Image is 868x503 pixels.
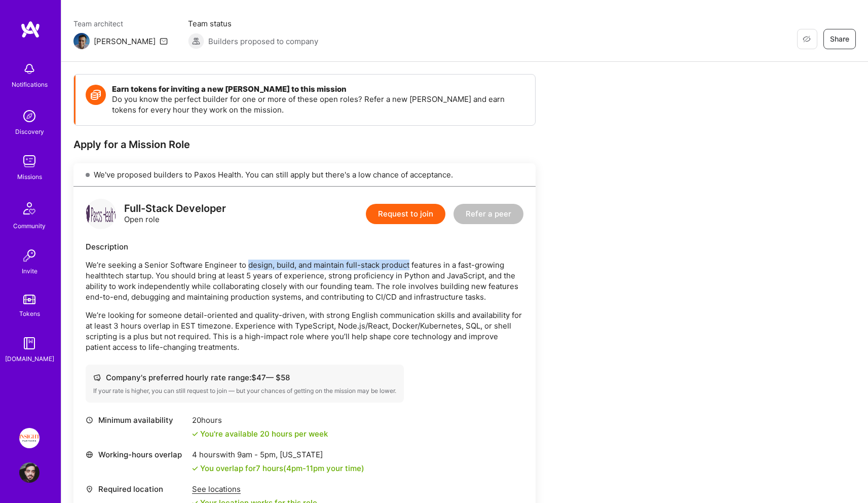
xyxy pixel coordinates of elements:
[830,34,849,44] span: Share
[93,372,396,383] div: Company's preferred hourly rate range: $ 47 — $ 58
[86,449,187,460] div: Working-hours overlap
[17,462,42,483] a: User Avatar
[17,171,42,182] div: Missions
[19,308,40,319] div: Tokens
[235,450,280,459] span: 9am - 5pm ,
[93,387,396,395] div: If your rate is higher, you can still request to join — but your chances of getting on the missio...
[112,85,525,94] h4: Earn tokens for inviting a new [PERSON_NAME] to this mission
[19,333,40,353] img: guide book
[93,374,101,381] i: icon Cash
[192,449,364,460] div: 4 hours with [US_STATE]
[73,33,90,49] img: Team Architect
[19,151,40,171] img: teamwork
[19,462,40,483] img: User Avatar
[160,37,168,45] i: icon Mail
[86,241,523,252] div: Description
[200,463,364,474] div: You overlap for 7 hours ( your time)
[22,266,37,276] div: Invite
[17,428,42,448] a: Insight Partners: Data & AI - Sourcing
[20,20,41,39] img: logo
[192,428,328,439] div: You're available 20 hours per week
[192,465,198,472] i: icon Check
[94,36,156,47] div: [PERSON_NAME]
[86,310,523,352] p: We’re looking for someone detail-oriented and quality-driven, with strong English communication s...
[86,484,187,494] div: Required location
[73,163,536,187] div: We've proposed builders to Paxos Health. You can still apply but there's a low chance of acceptance.
[192,415,328,425] div: 20 hours
[86,85,106,105] img: Token icon
[823,29,856,49] button: Share
[86,451,93,458] i: icon World
[23,295,35,304] img: tokens
[5,353,54,364] div: [DOMAIN_NAME]
[454,204,523,224] button: Refer a peer
[803,35,811,43] i: icon EyeClosed
[13,221,46,231] div: Community
[17,196,42,221] img: Community
[192,431,198,437] i: icon Check
[86,415,187,425] div: Minimum availability
[19,59,40,79] img: bell
[366,204,445,224] button: Request to join
[73,138,536,151] div: Apply for a Mission Role
[86,260,523,302] p: We’re seeking a Senior Software Engineer to design, build, and maintain full-stack product featur...
[86,416,93,424] i: icon Clock
[192,484,317,494] div: See locations
[124,203,226,225] div: Open role
[19,245,40,266] img: Invite
[208,36,318,47] span: Builders proposed to company
[124,203,226,214] div: Full-Stack Developer
[15,126,44,137] div: Discovery
[286,463,324,473] span: 4pm - 11pm
[86,485,93,493] i: icon Location
[188,33,204,49] img: Builders proposed to company
[188,18,318,29] span: Team status
[112,94,525,115] p: Do you know the perfect builder for one or more of these open roles? Refer a new [PERSON_NAME] an...
[19,428,40,448] img: Insight Partners: Data & AI - Sourcing
[19,106,40,126] img: discovery
[86,199,116,229] img: logo
[73,18,168,29] span: Team architect
[12,79,48,90] div: Notifications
